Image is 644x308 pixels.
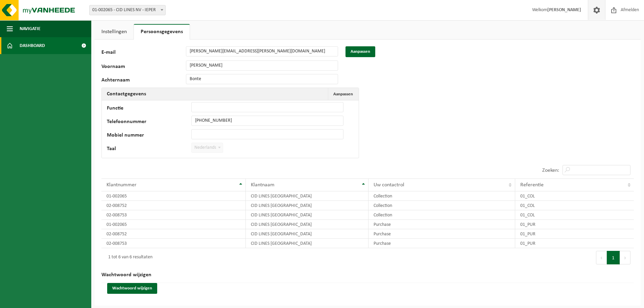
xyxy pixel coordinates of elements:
td: Purchase [368,229,515,239]
label: Voornaam [101,64,186,71]
button: Aanpassen [328,88,358,100]
span: 01-002065 - CID LINES NV - IEPER [90,5,165,15]
td: 02-008753 [101,239,246,248]
td: Purchase [368,220,515,229]
span: Dashboard [20,37,45,54]
td: 01_COL [515,210,634,220]
span: Referentie [520,182,544,188]
td: 01_PUR [515,229,634,239]
td: 01_COL [515,201,634,210]
td: CID LINES [GEOGRAPHIC_DATA] [246,191,368,201]
td: CID LINES [GEOGRAPHIC_DATA] [246,239,368,248]
td: 02-008752 [101,201,246,210]
td: Collection [368,201,515,210]
td: 01-002065 [101,220,246,229]
h2: Wachtwoord wijzigen [101,267,634,283]
h2: Contactgegevens [102,88,151,100]
td: CID LINES [GEOGRAPHIC_DATA] [246,210,368,220]
td: 01_PUR [515,220,634,229]
span: Klantnaam [251,182,275,188]
label: Mobiel nummer [107,133,191,139]
td: 02-008753 [101,210,246,220]
label: Telefoonnummer [107,119,191,126]
td: Collection [368,191,515,201]
span: Klantnummer [106,182,137,188]
strong: [PERSON_NAME] [547,7,581,13]
span: Navigatie [20,20,41,37]
button: Previous [596,251,607,264]
button: Next [620,251,630,264]
span: Nederlands [191,143,223,153]
span: Nederlands [192,143,223,152]
td: 01_COL [515,191,634,201]
a: Instellingen [95,24,134,40]
td: CID LINES [GEOGRAPHIC_DATA] [246,201,368,210]
td: 01-002065 [101,191,246,201]
td: CID LINES [GEOGRAPHIC_DATA] [246,220,368,229]
span: 01-002065 - CID LINES NV - IEPER [89,5,166,15]
button: Aanpassen [345,46,375,57]
button: 1 [607,251,620,264]
label: Achternaam [101,77,186,84]
label: Taal [107,146,191,153]
span: Aanpassen [333,92,353,96]
td: 01_PUR [515,239,634,248]
td: Purchase [368,239,515,248]
button: Wachtwoord wijzigen [107,283,157,294]
td: 02-008752 [101,229,246,239]
a: Persoonsgegevens [134,24,190,40]
span: Uw contactrol [374,182,404,188]
label: Zoeken: [542,168,559,173]
input: E-mail [186,46,338,56]
label: Functie [107,105,191,112]
div: 1 tot 6 van 6 resultaten [105,252,152,264]
td: CID LINES [GEOGRAPHIC_DATA] [246,229,368,239]
td: Collection [368,210,515,220]
label: E-mail [101,50,186,57]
